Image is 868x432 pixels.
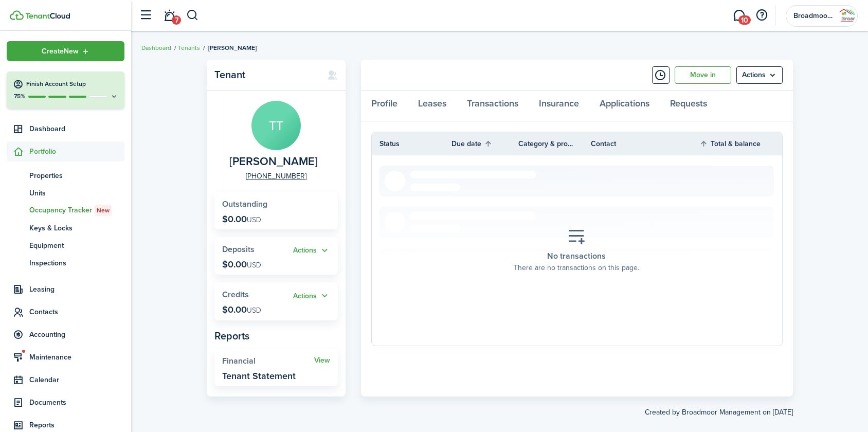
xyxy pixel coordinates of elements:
[29,170,124,181] span: Properties
[29,205,124,216] span: Occupancy Tracker
[214,328,338,344] panel-main-subtitle: Reports
[518,138,591,149] th: Category & property
[361,91,408,121] a: Profile
[29,223,124,233] span: Keys & Locks
[793,12,835,20] span: Broadmoor Management
[222,356,314,366] widget-stats-title: Financial
[251,101,301,150] avatar-text: TT
[514,262,639,273] placeholder-description: There are no transactions on this page.
[247,214,261,225] span: USD
[214,69,317,81] panel-main-title: Tenant
[29,374,124,385] span: Calendar
[29,240,124,251] span: Equipment
[529,91,589,121] a: Insurance
[222,259,261,269] p: $0.00
[7,237,124,254] a: Equipment
[29,307,124,317] span: Contacts
[29,123,124,134] span: Dashboard
[10,10,24,20] img: TenantCloud
[753,7,770,24] button: Open resource center
[97,206,110,215] span: New
[729,3,749,29] a: Messaging
[547,250,606,262] placeholder-title: No transactions
[172,15,181,25] span: 7
[178,43,200,52] a: Tenants
[7,202,124,219] a: Occupancy TrackerNew
[186,7,199,24] button: Search
[159,3,179,29] a: Notifications
[652,66,670,84] button: Timeline
[29,397,124,408] span: Documents
[229,155,318,168] span: Trellody Thompson
[222,371,296,381] widget-stats-description: Tenant Statement
[208,43,257,52] span: [PERSON_NAME]
[589,91,660,121] a: Applications
[222,198,267,210] span: Outstanding
[7,41,124,61] button: Open menu
[736,66,783,84] button: Open menu
[247,260,261,271] span: USD
[29,146,124,157] span: Portfolio
[451,137,518,150] th: Sort
[372,138,451,149] th: Status
[7,71,124,109] button: Finish Account Setup75%
[736,66,783,84] menu-btn: Actions
[738,15,751,25] span: 10
[293,290,330,302] button: Open menu
[293,245,330,257] button: Actions
[29,284,124,295] span: Leasing
[314,356,330,365] a: View
[222,243,255,255] span: Deposits
[247,305,261,316] span: USD
[136,6,155,25] button: Open sidebar
[29,329,124,340] span: Accounting
[29,258,124,268] span: Inspections
[675,66,731,84] a: Move in
[839,8,855,24] img: Broadmoor Management
[222,289,249,300] span: Credits
[457,91,529,121] a: Transactions
[29,352,124,363] span: Maintenance
[222,304,261,315] p: $0.00
[25,13,70,19] img: TenantCloud
[141,43,171,52] a: Dashboard
[699,137,761,150] th: Sort
[7,219,124,237] a: Keys & Locks
[591,138,700,149] th: Contact
[13,92,26,101] p: 75%
[222,214,261,224] p: $0.00
[207,397,793,418] created-at: Created by Broadmoor Management on [DATE]
[246,171,306,182] a: [PHONE_NUMBER]
[26,80,118,88] h4: Finish Account Setup
[293,290,330,302] button: Actions
[7,167,124,184] a: Properties
[29,188,124,199] span: Units
[7,254,124,272] a: Inspections
[29,420,124,430] span: Reports
[408,91,457,121] a: Leases
[660,91,717,121] a: Requests
[293,245,330,257] button: Open menu
[7,119,124,139] a: Dashboard
[42,48,79,55] span: Create New
[7,184,124,202] a: Units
